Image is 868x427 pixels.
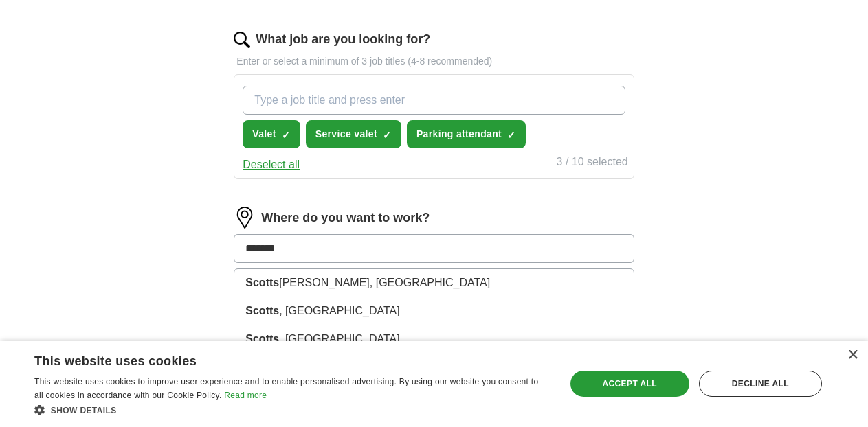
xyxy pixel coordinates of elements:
[256,30,430,49] label: What job are you looking for?
[557,154,628,173] div: 3 / 10 selected
[34,403,549,417] div: Show details
[261,209,430,227] label: Where do you want to work?
[282,130,290,141] span: ✓
[243,120,300,148] button: Valet✓
[699,371,822,397] div: Decline all
[243,157,300,173] button: Deselect all
[847,350,858,360] div: Close
[570,371,689,397] div: Accept all
[34,349,515,369] div: This website uses cookies
[234,297,633,325] li: , [GEOGRAPHIC_DATA]
[51,406,117,415] span: Show details
[234,54,634,69] p: Enter or select a minimum of 3 job titles (4-8 recommended)
[34,377,538,400] span: This website uses cookies to improve user experience and to enable personalised advertising. By u...
[245,277,279,288] strong: Scotts
[407,120,526,148] button: Parking attendant✓
[224,391,267,400] a: Read more, opens a new window
[245,305,279,316] strong: Scotts
[234,32,250,48] img: search.png
[234,207,256,229] img: location.png
[243,86,625,115] input: Type a job title and press enter
[507,130,515,141] span: ✓
[234,325,633,354] li: , [GEOGRAPHIC_DATA]
[383,130,391,141] span: ✓
[245,333,279,345] strong: Scotts
[306,120,401,148] button: Service valet✓
[234,269,633,297] li: [PERSON_NAME], [GEOGRAPHIC_DATA]
[252,127,276,141] span: Valet
[416,127,502,141] span: Parking attendant
[315,127,377,141] span: Service valet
